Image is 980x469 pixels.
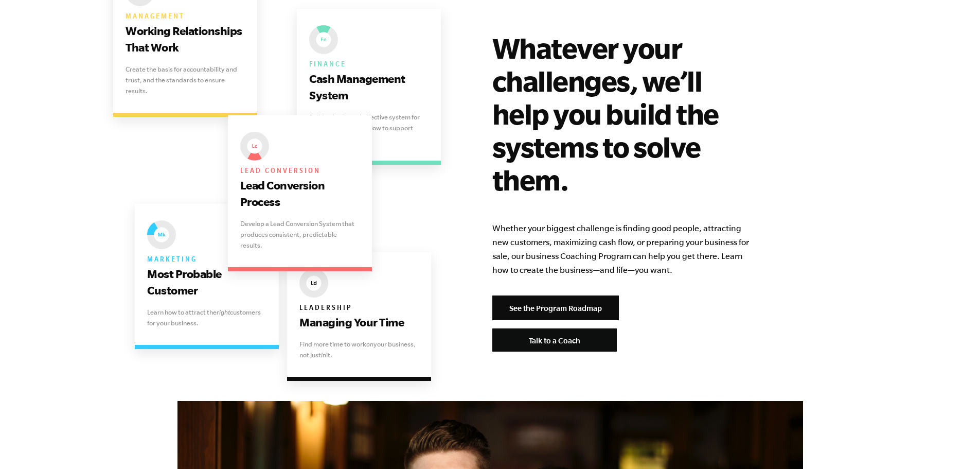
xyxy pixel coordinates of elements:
[929,420,980,469] iframe: Chat Widget
[529,336,580,345] span: Talk to a Coach
[492,328,617,352] a: Talk to a Coach
[492,221,752,277] p: Whether your biggest challenge is finding good people, attracting new customers, maximizing cash ...
[299,339,419,360] p: Find more time to work your business, not just it.
[126,10,245,23] h6: Management
[147,266,266,299] h3: Most Probable Customer
[147,253,266,266] h6: Marketing
[309,25,338,54] img: EMyth The Seven Essential Systems: Finance
[321,351,326,359] i: in
[147,307,266,328] p: Learn how to attract the customers for your business.
[147,220,176,249] img: EMyth The Seven Essential Systems: Marketing
[126,64,245,96] p: Create the basis for accountability and trust, and the standards to ensure results.
[126,23,245,56] h3: Working Relationships That Work
[492,31,752,196] h2: Whatever your challenges, we’ll help you build the systems to solve them.
[492,296,619,320] a: See the Program Roadmap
